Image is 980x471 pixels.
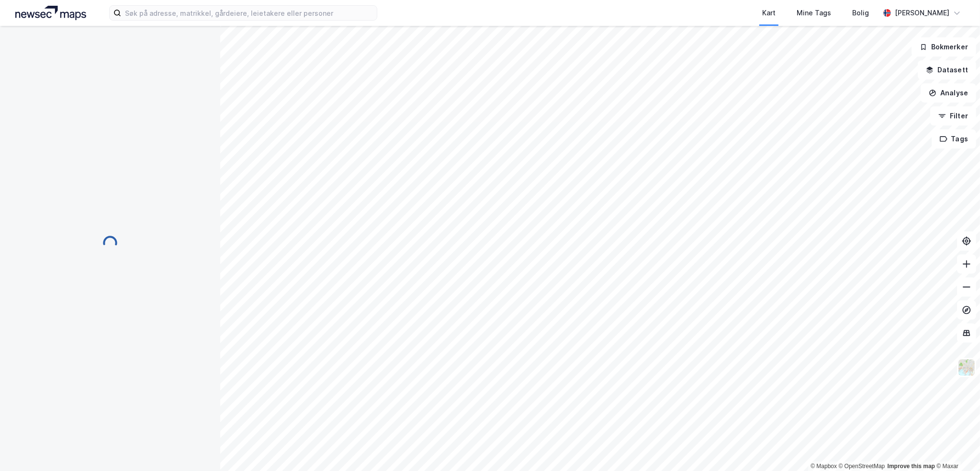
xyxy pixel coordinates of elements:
[918,60,976,80] button: Datasett
[932,129,976,149] button: Tags
[895,7,949,19] div: [PERSON_NAME]
[888,463,935,470] a: Improve this map
[912,37,976,57] button: Bokmerker
[957,358,976,377] img: Z
[852,7,869,19] div: Bolig
[811,463,837,470] a: Mapbox
[930,106,976,126] button: Filter
[762,7,776,19] div: Kart
[921,83,976,103] button: Analyse
[15,6,86,20] img: logo.a4113a55bc3d86da70a041830d287a7e.svg
[102,235,118,251] img: spinner.a6d8c91a73a9ac5275cf975e30b51cfb.svg
[932,425,980,471] iframe: Chat Widget
[121,6,377,20] input: Søk på adresse, matrikkel, gårdeiere, leietakere eller personer
[839,463,885,470] a: OpenStreetMap
[932,425,980,471] div: Kontrollprogram for chat
[797,7,831,19] div: Mine Tags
